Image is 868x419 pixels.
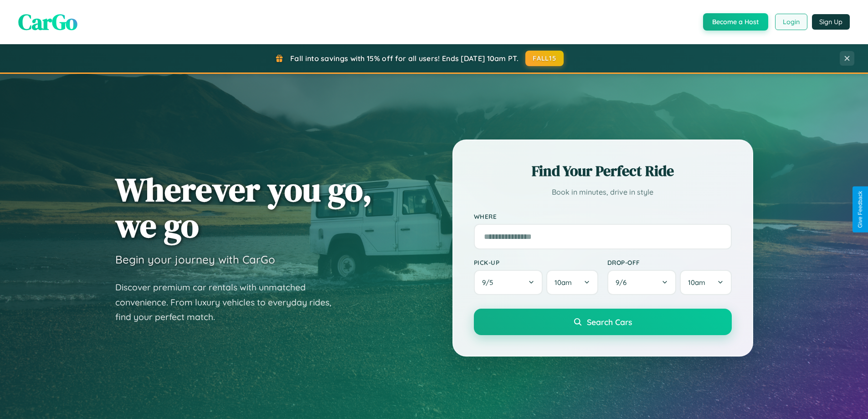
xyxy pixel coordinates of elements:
[607,259,732,266] label: Drop-off
[680,270,731,295] button: 10am
[115,280,343,325] p: Discover premium car rentals with unmatched convenience. From luxury vehicles to everyday rides, ...
[775,14,807,30] button: Login
[703,13,768,31] button: Become a Host
[474,259,598,266] label: Pick-up
[18,7,77,37] span: CarGo
[474,186,732,199] p: Book in minutes, drive in style
[857,191,863,228] div: Give Feedback
[474,309,732,335] button: Search Cars
[812,14,850,30] button: Sign Up
[546,270,598,295] button: 10am
[616,278,631,287] span: 9 / 6
[474,270,543,295] button: 9/5
[115,171,372,243] h1: Wherever you go, we go
[525,51,564,66] button: FALL15
[474,212,732,220] label: Where
[290,54,519,63] span: Fall into savings with 15% off for all users! Ends [DATE] 10am PT.
[482,278,498,287] span: 9 / 5
[474,161,732,181] h2: Find Your Perfect Ride
[587,317,632,327] span: Search Cars
[115,253,275,266] h3: Begin your journey with CarGo
[555,278,572,287] span: 10am
[688,278,705,287] span: 10am
[607,270,677,295] button: 9/6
